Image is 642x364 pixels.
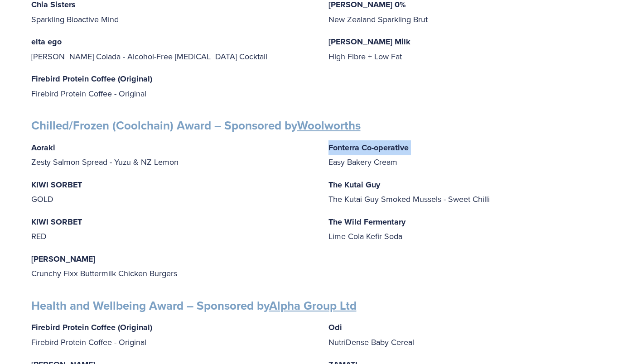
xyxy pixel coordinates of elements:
strong: elta ego [31,36,62,48]
strong: Odi [328,321,342,333]
strong: Firebird Protein Coffee (Original) [31,73,152,85]
strong: KIWI SORBET [31,179,82,191]
p: Lime Cola Kefir Soda [328,215,611,244]
p: Easy Bakery Cream [328,140,611,169]
strong: Firebird Protein Coffee (Original) [31,321,152,333]
p: NutriDense Baby Cereal [328,320,611,349]
p: Firebird Protein Coffee - Original [31,72,314,101]
a: Woolworths [297,117,361,134]
strong: [PERSON_NAME] [31,253,95,265]
p: Zesty Salmon Spread - Yuzu & NZ Lemon [31,140,314,169]
p: Crunchy Fixx Buttermilk Chicken Burgers [31,252,314,281]
strong: The Wild Fermentary [328,216,405,228]
p: GOLD [31,177,314,206]
a: Alpha Group Ltd [269,297,357,314]
p: Firebird Protein Coffee - Original [31,320,314,349]
strong: KIWI SORBET [31,216,82,228]
strong: Chilled/Frozen (Coolchain) Award – Sponsored by [31,117,361,134]
p: The Kutai Guy Smoked Mussels - Sweet Chilli [328,177,611,206]
strong: Fonterra Co-operative [328,142,409,153]
strong: Aoraki [31,142,55,153]
p: High Fibre + Low Fat [328,34,611,63]
strong: Health and Wellbeing Award – Sponsored by [31,297,357,314]
strong: [PERSON_NAME] Milk [328,36,410,48]
p: RED [31,215,314,244]
strong: The Kutai Guy [328,179,380,191]
p: [PERSON_NAME] Colada - Alcohol-Free [MEDICAL_DATA] Cocktail [31,34,314,63]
